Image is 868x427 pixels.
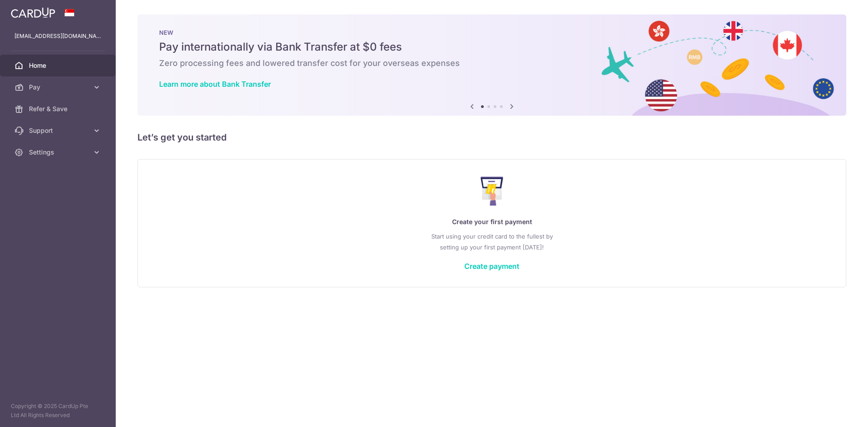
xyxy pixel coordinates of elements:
iframe: Opens a widget where you can find more information [810,400,859,422]
span: Home [29,61,89,70]
span: Refer & Save [29,104,89,113]
span: Support [29,126,89,135]
h6: Zero processing fees and lowered transfer cost for your overseas expenses [159,58,825,69]
h5: Let’s get you started [137,130,846,145]
img: Bank transfer banner [137,14,846,116]
span: Pay [29,83,89,92]
h5: Pay internationally via Bank Transfer at $0 fees [159,40,825,54]
a: Learn more about Bank Transfer [159,80,271,89]
img: CardUp [11,7,55,18]
a: Create payment [464,262,519,271]
img: Make Payment [481,177,504,206]
p: Create your first payment [156,216,828,227]
span: Settings [29,148,89,157]
p: [EMAIL_ADDRESS][DOMAIN_NAME] [14,32,101,41]
p: Start using your credit card to the fullest by setting up your first payment [DATE]! [156,231,828,253]
p: NEW [159,29,825,36]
